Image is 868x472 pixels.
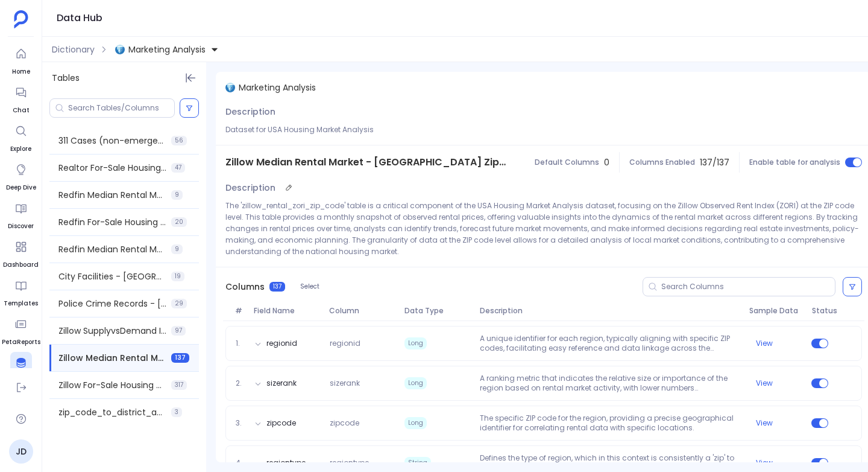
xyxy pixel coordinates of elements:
img: petavue logo [14,10,28,28]
span: Zillow SupplyvsDemand Index - USA+Cities [58,325,166,337]
span: Discover [8,222,34,231]
span: Marketing Analysis [128,43,206,56]
button: View [756,339,773,348]
span: 9 [171,190,183,200]
a: Dashboard [3,236,39,270]
a: JD [9,439,33,464]
span: regionid [325,339,400,348]
span: 47 [171,163,185,173]
span: 56 [171,136,187,145]
span: 2. [231,378,250,388]
button: Hide Tables [182,69,199,86]
button: View [756,458,773,468]
div: Tables [42,62,206,94]
span: 9 [171,244,183,254]
span: Status [807,306,832,316]
span: 0 [604,156,609,168]
img: iceberg.svg [115,45,125,54]
span: Deep Dive [6,183,36,193]
a: Home [10,43,32,77]
p: Dataset for USA Housing Market Analysis [225,124,862,135]
span: Sample Data [744,306,807,316]
span: Columns [225,281,265,293]
img: iceberg.svg [225,83,235,92]
button: Edit description. [280,179,297,196]
span: Description [225,182,275,194]
a: PetaReports [2,313,40,347]
span: Enable table for analysis [749,158,840,167]
span: Redfin Median Rental Market - San Francisco [58,243,166,255]
span: 137 / 137 [700,156,729,168]
a: Templates [4,275,38,308]
span: 19 [171,272,184,281]
h1: Data Hub [57,10,102,27]
button: View [756,418,773,428]
span: 137 [171,353,189,363]
span: Column [324,306,400,316]
span: 311 Cases (non-emergency issues) - San Francisco [58,135,166,147]
span: 137 [269,282,285,292]
span: String [404,457,431,469]
a: Chat [10,81,32,115]
span: Zillow Median Rental Market - USA ZipCodes and Neighbourhood [225,155,508,170]
span: Templates [4,299,38,308]
p: A unique identifier for each region, typically aligning with specific ZIP codes, facilitating eas... [475,334,744,353]
span: Long [404,337,427,349]
span: Dashboard [3,260,39,270]
span: 3 [171,407,182,417]
input: Search Tables/Columns [68,103,174,113]
a: Discover [8,197,34,231]
span: zipcode [325,418,400,428]
span: 97 [171,326,186,336]
span: 1. [231,339,250,348]
span: regiontype [325,458,400,468]
span: PetaReports [2,337,40,347]
span: Default Columns [535,158,599,167]
span: 3. [231,418,250,428]
span: zip_code_to_district_and_neighbourhood_association [58,406,166,418]
span: Description [225,106,275,118]
span: Police Crime Records - San Francisco [58,298,166,310]
span: City Facilities - San Francisco [58,270,166,282]
button: sizerank [266,378,297,388]
span: Long [404,377,427,389]
span: # [230,306,249,316]
input: Search Columns [661,282,835,292]
span: 4. [231,458,250,468]
button: regiontype [266,458,306,468]
span: 317 [171,380,187,390]
span: sizerank [325,378,400,388]
span: Columns Enabled [629,158,695,167]
span: Home [10,67,32,77]
span: 29 [171,299,187,308]
button: regionid [266,339,297,348]
span: Dictionary [52,43,95,56]
a: Data Hub [5,352,36,386]
p: The 'zillow_rental_zori_zip_code' table is a critical component of the USA Housing Market Analysi... [225,200,862,257]
span: Long [404,417,427,429]
span: Redfin Median Rental Market - USA [58,189,166,201]
span: Redfin For-Sale Housing Historical - USA [58,216,166,228]
span: Data Type [400,306,475,316]
button: zipcode [266,418,296,428]
span: 20 [171,217,187,227]
button: Marketing Analysis [113,40,221,59]
span: Marketing Analysis [239,81,316,94]
a: Explore [10,120,32,154]
span: Zillow Median Rental Market - USA ZipCodes and Neighbourhood [58,352,166,364]
span: Zillow For-Sale Housing Historical - USA Localities [58,379,166,391]
button: View [756,378,773,388]
span: Chat [10,106,32,115]
a: Deep Dive [6,159,36,193]
span: Description [475,306,744,316]
button: Select [292,279,327,295]
span: Explore [10,144,32,154]
p: A ranking metric that indicates the relative size or importance of the region based on rental mar... [475,374,744,393]
span: Field Name [249,306,324,316]
p: The specific ZIP code for the region, providing a precise geographical identifier for correlating... [475,413,744,433]
span: Realtor For-Sale Housing Historical - All Cities [58,162,166,174]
